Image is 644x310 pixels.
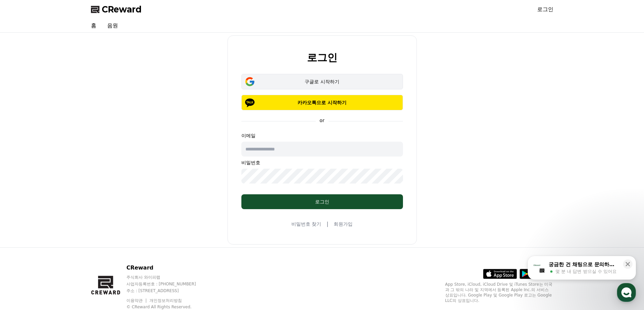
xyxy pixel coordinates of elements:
[241,74,403,89] button: 구글로 시작하기
[86,19,102,32] a: 홈
[251,78,393,85] div: 구글로 시작하기
[334,221,353,227] a: 회원가입
[104,224,113,229] span: 설정
[62,224,70,230] span: 대화
[102,19,123,32] a: 음원
[126,264,209,272] p: CReward
[241,159,403,166] p: 비밀번호
[87,214,130,231] a: 설정
[102,4,142,15] span: CReward
[2,214,45,231] a: 홈
[149,298,182,303] a: 개인정보처리방침
[307,52,337,63] h2: 로그인
[126,304,209,310] p: © CReward All Rights Reserved.
[126,298,148,303] a: 이용약관
[91,4,142,15] a: CReward
[126,281,209,287] p: 사업자등록번호 : [PHONE_NUMBER]
[291,221,321,227] a: 비밀번호 찾기
[45,214,87,231] a: 대화
[251,99,393,106] p: 카카오톡으로 시작하기
[537,5,553,13] a: 로그인
[315,117,328,124] p: or
[21,224,25,229] span: 홈
[445,282,553,303] p: App Store, iCloud, iCloud Drive 및 iTunes Store는 미국과 그 밖의 나라 및 지역에서 등록된 Apple Inc.의 서비스 상표입니다. Goo...
[241,132,403,139] p: 이메일
[126,275,209,280] p: 주식회사 와이피랩
[327,220,328,228] span: |
[241,194,403,209] button: 로그인
[126,288,209,293] p: 주소 : [STREET_ADDRESS]
[241,95,403,110] button: 카카오톡으로 시작하기
[255,198,389,205] div: 로그인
